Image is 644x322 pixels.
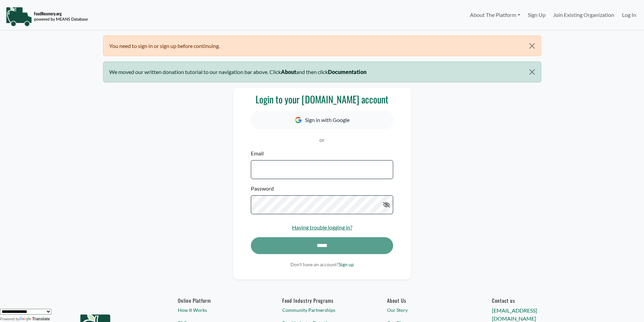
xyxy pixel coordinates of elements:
a: Log In [618,8,640,22]
button: Sign in with Google [251,111,393,129]
a: Our Story [387,306,466,314]
a: Having trouble logging in? [292,224,352,230]
h6: Food Industry Programs [282,297,361,303]
div: We moved our written donation tutorial to our navigation bar above. Click and then click [103,61,541,82]
a: Sign up [339,262,354,267]
img: NavigationLogo_FoodRecovery-91c16205cd0af1ed486a0f1a7774a6544ea792ac00100771e7dd3ec7c0e58e41.png [6,6,88,27]
a: Translate [20,317,50,321]
a: How It Works [178,306,257,314]
b: About [281,69,296,75]
h3: Login to your [DOMAIN_NAME] account [251,94,393,105]
button: Close [523,36,541,56]
label: Password [251,184,274,193]
a: About Us [387,297,466,303]
label: Email [251,149,264,157]
div: You need to sign in or sign up before continuing. [103,35,541,56]
h6: Contact us [492,297,571,303]
a: Community Partnerships [282,306,361,314]
img: Google Translate [20,317,32,322]
b: Documentation [328,69,366,75]
p: Don't have an account? [251,261,393,268]
a: Sign Up [524,8,549,22]
a: [EMAIL_ADDRESS][DOMAIN_NAME] [492,307,537,322]
a: Join Existing Organization [549,8,618,22]
p: or [251,136,393,144]
a: About The Platform [466,8,524,22]
h6: Online Platform [178,297,257,303]
img: Google Icon [295,117,302,123]
button: Close [523,62,541,82]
